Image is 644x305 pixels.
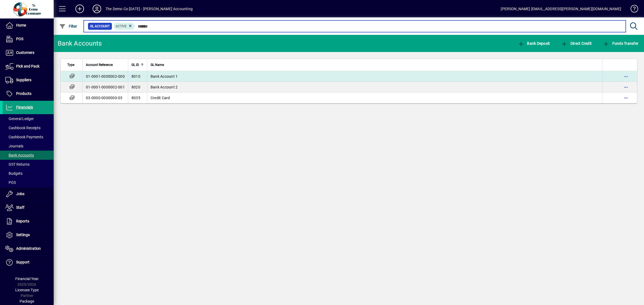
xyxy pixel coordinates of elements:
[3,87,54,101] a: Products
[131,62,139,68] span: GL ID
[90,24,110,29] span: GL Account
[3,32,54,46] a: POS
[151,74,178,79] span: Bank Account 1
[3,73,54,87] a: Suppliers
[622,72,630,81] button: More options
[3,178,54,187] a: POS
[82,92,128,103] td: 03-0000-0000000-03
[131,62,144,68] div: GL ID
[3,132,54,142] a: Cashbook Payments
[3,114,54,123] a: General Ledger
[602,39,640,48] button: Funds Transfer
[3,256,54,269] a: Support
[131,85,140,89] span: 8020
[82,82,128,92] td: 01-0001-0000002-001
[151,62,599,68] div: GL Name
[67,62,79,68] div: Type
[16,192,24,196] span: Jobs
[16,260,30,264] span: Support
[5,153,34,157] span: Bank Accounts
[16,91,31,96] span: Products
[131,96,140,100] span: 8035
[627,1,637,18] a: Knowledge Base
[5,180,16,185] span: POS
[5,171,23,176] span: Budgets
[131,74,140,79] span: 8010
[16,205,24,210] span: Staff
[3,151,54,160] a: Bank Accounts
[16,64,39,68] span: Pick and Pack
[151,62,164,68] span: GL Name
[16,37,23,41] span: POS
[58,21,79,31] button: Filter
[3,215,54,228] a: Reports
[3,169,54,178] a: Budgets
[16,23,26,27] span: Home
[518,41,550,46] span: Bank Deposit
[622,83,630,91] button: More options
[59,24,77,28] span: Filter
[67,62,74,68] span: Type
[517,39,551,48] button: Bank Deposit
[622,94,630,102] button: More options
[3,201,54,214] a: Staff
[5,162,30,166] span: GST Returns
[3,242,54,255] a: Administration
[560,39,593,48] button: Direct Credit
[116,24,127,28] span: Active
[3,60,54,73] a: Pick and Pack
[3,142,54,151] a: Journals
[5,117,34,121] span: General Ledger
[3,123,54,132] a: Cashbook Receipts
[16,219,29,223] span: Reports
[151,96,170,100] span: Credit Card
[58,39,102,48] div: Bank Accounts
[15,288,39,292] span: Licensee Type
[16,50,34,55] span: Customers
[16,233,30,237] span: Settings
[86,62,113,68] span: Account Reference
[71,4,88,14] button: Add
[5,126,41,130] span: Cashbook Receipts
[3,160,54,169] a: GST Returns
[561,41,592,46] span: Direct Credit
[5,135,43,139] span: Cashbook Payments
[501,5,621,13] div: [PERSON_NAME] [EMAIL_ADDRESS][PERSON_NAME][DOMAIN_NAME]
[88,4,105,14] button: Profile
[5,144,23,148] span: Journals
[82,71,128,82] td: 01-0001-0000002-000
[105,5,193,13] div: The Demo Co [DATE] - [PERSON_NAME] Accounting
[3,46,54,59] a: Customers
[16,105,33,109] span: Financials
[16,246,41,251] span: Administration
[3,187,54,201] a: Jobs
[3,19,54,32] a: Home
[3,228,54,242] a: Settings
[16,78,31,82] span: Suppliers
[20,299,34,303] span: Package
[151,85,178,89] span: Bank Account 2
[15,277,39,281] span: Financial Year
[114,23,135,30] mat-chip: Activation Status: Active
[603,41,638,46] span: Funds Transfer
